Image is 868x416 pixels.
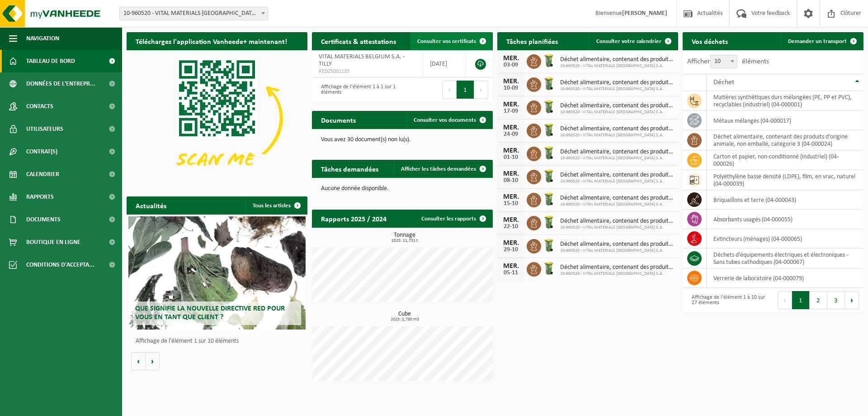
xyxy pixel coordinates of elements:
div: MER. [502,216,520,224]
span: Contacts [26,95,53,118]
span: Données de l'entrepr... [26,72,95,95]
h2: Rapports 2025 / 2024 [312,210,396,227]
div: 24-09 [502,131,520,138]
strong: [PERSON_NAME] [622,10,667,17]
span: Navigation [26,27,59,50]
img: WB-0140-HPE-GN-50 [541,191,557,207]
td: déchets d'équipements électriques et électroniques - Sans tubes cathodiques (04-000067) [707,249,863,268]
div: 10-09 [502,85,520,91]
label: Afficher éléments [687,58,769,65]
span: Contrat(s) [26,140,57,163]
p: Affichage de l'élément 1 sur 10 éléments [136,338,303,344]
img: WB-0140-HPE-GN-50 [541,215,557,230]
div: MER. [502,55,520,62]
span: 10-960520 - VITAL MATERIALS BELGIUM S.A. - TILLY [119,7,268,20]
div: 01-10 [502,154,520,161]
span: 10-960520 - VITAL MATERIALS [GEOGRAPHIC_DATA] S.A. [560,179,674,184]
td: carton et papier, non-conditionné (industriel) (04-000026) [707,150,863,170]
div: MER. [502,193,520,201]
a: Consulter les rapports [414,210,492,228]
button: Next [845,291,859,309]
h3: Tonnage [316,232,493,243]
img: WB-0140-HPE-GN-50 [541,145,557,161]
img: Download de VHEPlus App [127,50,307,186]
button: Vorige [131,352,146,370]
span: Consulter vos certificats [417,38,476,44]
span: 10-960520 - VITAL MATERIALS [GEOGRAPHIC_DATA] S.A. [560,156,674,161]
button: 1 [792,291,810,309]
h2: Tâches demandées [312,160,387,177]
td: matières synthétiques durs mélangées (PE, PP et PVC), recyclables (industriel) (04-000001) [707,91,863,111]
h2: Téléchargez l'application Vanheede+ maintenant! [127,32,296,50]
div: MER. [502,78,520,85]
a: Que signifie la nouvelle directive RED pour vous en tant que client ? [128,216,306,330]
div: 22-10 [502,224,520,230]
img: WB-0140-HPE-GN-50 [541,53,557,68]
img: WB-0140-HPE-GN-50 [541,261,557,276]
p: Aucune donnée disponible. [321,186,484,192]
span: 10-960520 - VITAL MATERIALS [GEOGRAPHIC_DATA] S.A. [560,63,674,69]
span: 10-960520 - VITAL MATERIALS BELGIUM S.A. - TILLY [120,7,268,20]
span: VITAL MATERIALS BELGIUM S.A. - TILLY [319,53,405,67]
a: Consulter vos certificats [410,32,492,50]
a: Consulter votre calendrier [589,32,677,50]
a: Demander un transport [781,32,863,50]
span: 2025: 11,731 t [316,239,493,243]
a: Afficher les tâches demandées [394,160,492,178]
a: Consulter vos documents [406,111,492,129]
img: WB-0140-HPE-GN-50 [541,238,557,253]
h2: Tâches planifiées [497,32,567,50]
span: Tableau de bord [26,50,75,72]
h2: Certificats & attestations [312,32,405,50]
span: Calendrier [26,163,59,186]
div: 17-09 [502,108,520,115]
span: 10-960520 - VITAL MATERIALS [GEOGRAPHIC_DATA] S.A. [560,110,674,115]
span: 10-960520 - VITAL MATERIALS [GEOGRAPHIC_DATA] S.A. [560,225,674,230]
div: 29-10 [502,247,520,253]
span: Déchet alimentaire, contenant des produits d'origine animale, non emballé, catég... [560,148,674,156]
button: Previous [778,291,792,309]
div: MER. [502,239,520,247]
td: polyéthylène basse densité (LDPE), film, en vrac, naturel (04-000039) [707,170,863,190]
div: 08-10 [502,177,520,184]
div: MER. [502,101,520,108]
span: Déchet alimentaire, contenant des produits d'origine animale, non emballé, catég... [560,79,674,86]
div: MER. [502,147,520,154]
div: 05-11 [502,270,520,276]
img: WB-0140-HPE-GN-50 [541,76,557,91]
h2: Actualités [127,196,175,214]
span: Déchet alimentaire, contenant des produits d'origine animale, non emballé, catég... [560,218,674,225]
button: 1 [457,81,474,99]
span: Déchet alimentaire, contenant des produits d'origine animale, non emballé, catég... [560,125,674,133]
div: Affichage de l'élément 1 à 1 sur 1 éléments [316,80,398,100]
span: 10-960520 - VITAL MATERIALS [GEOGRAPHIC_DATA] S.A. [560,86,674,92]
button: Next [474,81,488,99]
span: Déchet alimentaire, contenant des produits d'origine animale, non emballé, catég... [560,172,674,179]
button: 3 [827,291,845,309]
h3: Cube [316,311,493,322]
span: 10 [710,55,737,68]
span: Utilisateurs [26,118,63,140]
span: Demander un transport [788,38,847,44]
button: Previous [442,81,457,99]
span: Déchet alimentaire, contenant des produits d'origine animale, non emballé, catég... [560,56,674,63]
td: briquaillons et terre (04-000043) [707,190,863,210]
span: 2025: 2,780 m3 [316,317,493,322]
img: WB-0140-HPE-GN-50 [541,122,557,138]
button: Volgende [146,352,160,370]
td: [DATE] [423,50,466,77]
span: Conditions d'accepta... [26,253,94,276]
span: Déchet alimentaire, contenant des produits d'origine animale, non emballé, catég... [560,195,674,202]
div: MER. [502,170,520,177]
span: Boutique en ligne [26,231,80,253]
span: Déchet alimentaire, contenant des produits d'origine animale, non emballé, catég... [560,264,674,271]
div: 03-09 [502,62,520,68]
img: WB-0140-HPE-GN-50 [541,168,557,184]
h2: Documents [312,111,365,129]
span: Rapports [26,186,54,208]
td: déchet alimentaire, contenant des produits d'origine animale, non emballé, catégorie 3 (04-000024) [707,130,863,150]
span: Que signifie la nouvelle directive RED pour vous en tant que client ? [135,305,285,321]
img: WB-0140-HPE-GN-50 [541,99,557,115]
span: Consulter vos documents [414,117,476,123]
button: 2 [810,291,827,309]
